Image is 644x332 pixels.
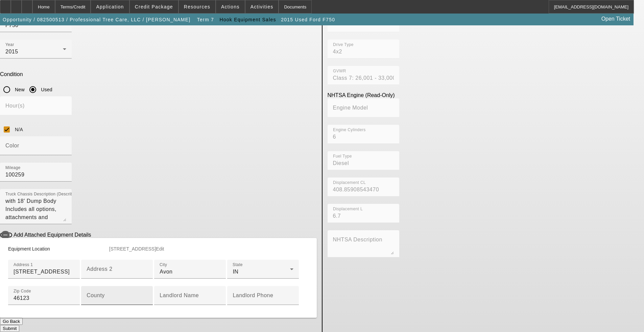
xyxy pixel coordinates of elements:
[599,13,633,25] a: Open Ticket
[109,246,156,252] span: [STREET_ADDRESS]
[160,263,167,267] mat-label: City
[5,49,18,54] span: 2015
[14,263,33,267] mat-label: Address 1
[333,105,368,111] mat-label: Engine Model
[87,266,113,272] mat-label: Address 2
[281,17,335,22] span: 2015 Used Ford F750
[8,246,50,252] span: Equipment Location
[218,14,278,26] button: Hook Equipment Sales
[333,237,382,242] mat-label: NHTSA Description
[3,17,190,22] span: Opportunity / 082500513 / Professional Tree Care, LLC / [PERSON_NAME]
[40,86,52,93] label: Used
[233,292,273,298] mat-label: Landlord Phone
[14,126,23,133] label: N/A
[219,17,276,22] span: Hook Equipment Sales
[184,4,210,9] span: Resources
[160,292,199,298] mat-label: Landlord Name
[333,128,366,132] mat-label: Engine Cylinders
[333,69,346,73] mat-label: GVWR
[179,0,215,13] button: Resources
[333,154,352,159] mat-label: Fuel Type
[333,207,363,211] mat-label: Displacement L
[233,269,238,275] span: IN
[221,4,240,9] span: Actions
[5,43,14,47] mat-label: Year
[5,166,21,170] mat-label: Mileage
[197,17,214,22] span: Term 7
[14,86,25,93] label: New
[12,232,91,238] label: Add Attached Equipment Details
[5,192,120,196] mat-label: Truck Chassis Description (Describe the truck chassis only)
[195,14,216,26] button: Term 7
[14,289,31,293] mat-label: Zip Code
[233,263,243,267] mat-label: State
[156,246,164,252] span: Edit
[5,143,19,148] mat-label: Color
[245,0,279,13] button: Activities
[333,43,354,47] mat-label: Drive Type
[251,4,273,9] span: Activities
[130,0,178,13] button: Credit Package
[333,181,366,185] mat-label: Displacement CL
[91,0,129,13] button: Application
[87,292,105,298] mat-label: County
[216,0,245,13] button: Actions
[279,14,337,26] button: 2015 Used Ford F750
[5,103,25,109] mat-label: Hour(s)
[96,4,124,9] span: Application
[135,4,173,9] span: Credit Package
